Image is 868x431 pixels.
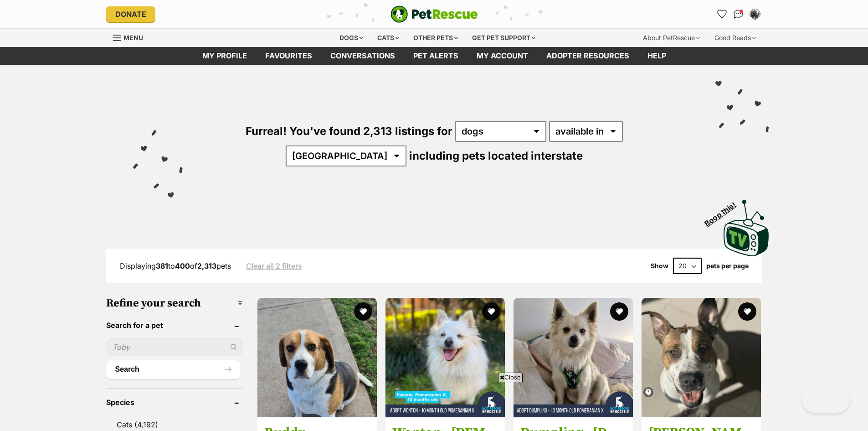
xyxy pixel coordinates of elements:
div: Dogs [333,29,370,47]
label: pets per page [706,262,749,270]
span: Menu [123,34,143,42]
div: Other pets [407,29,464,47]
img: Lottie - Bull Arab Dog [642,298,761,417]
a: Donate [106,6,155,22]
img: logo-e224e6f780fb5917bec1dbf3a21bbac754714ae5b6737aabdf751b685950b380.svg [390,5,478,23]
a: Clear all 2 filters [246,262,302,270]
img: Dumpling - 10 Month Old Pomeranian X Spitz - Pomeranian x Japanese Spitz Dog [514,298,633,417]
strong: 381 [156,261,168,270]
strong: 2,313 [197,261,216,270]
span: Boop this! [703,195,745,228]
img: chat-41dd97257d64d25036548639549fe6c8038ab92f7586957e7f3b1b290dea8141.svg [734,10,743,19]
img: info.svg [644,388,652,396]
div: Good Reads [708,29,762,47]
a: Adopter resources [537,47,638,65]
div: Cats [371,29,406,47]
img: PetRescue TV logo [724,200,769,256]
input: Toby [106,338,243,356]
a: Pet alerts [404,47,467,65]
header: Species [106,398,243,406]
a: Favourites [715,7,729,21]
span: Close [498,373,523,382]
span: Furreal! You've found 2,313 listings for [246,125,452,138]
a: Menu [113,29,149,45]
button: favourite [610,302,628,321]
button: favourite [739,302,757,321]
span: Show [651,262,668,270]
a: PetRescue [390,5,478,23]
a: Favourites [256,47,321,65]
span: including pets located interstate [409,149,583,162]
iframe: Help Scout Beacon - Open [802,385,850,413]
a: Conversations [731,7,746,21]
header: Search for a pet [106,321,243,329]
button: favourite [354,302,372,321]
a: Boop this! [724,192,769,258]
a: Help [638,47,675,65]
img: Buddy - Beagle Dog [257,298,377,417]
a: conversations [321,47,404,65]
button: My account [748,7,762,21]
button: favourite [482,302,500,321]
strong: 400 [175,261,190,270]
button: Search [106,360,241,379]
ul: Account quick links [715,7,762,21]
div: About PetRescue [637,29,706,47]
div: Get pet support [466,29,542,47]
img: Kate Stockwell profile pic [750,10,760,19]
a: My account [467,47,537,65]
h3: Refine your search [106,297,243,310]
a: My profile [193,47,256,65]
span: Displaying to of pets [120,261,231,270]
img: Wonton - 10 Month Old Pomeranian X Spitz - Pomeranian x Japanese Spitz Dog [385,298,505,417]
